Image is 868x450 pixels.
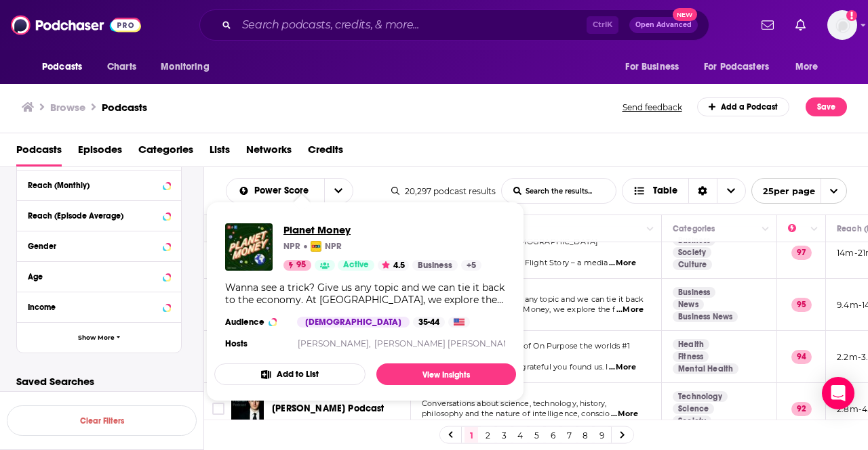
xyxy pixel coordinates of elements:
a: Active [338,260,374,271]
div: Power Score [788,221,807,237]
div: Search podcasts, credits, & more... [199,9,709,41]
a: Science [673,403,714,414]
button: Save [806,97,847,116]
a: Business [412,260,458,271]
button: Open AdvancedNew [629,17,698,33]
a: Charts [98,54,144,80]
button: open menu [751,178,847,204]
img: NPR [311,241,321,252]
span: Logged in as amooers [827,10,857,40]
p: 92 [791,402,812,415]
span: Monitoring [161,58,209,76]
button: 4.5 [378,260,409,271]
button: Add to List [214,363,366,385]
a: Podcasts [16,139,62,166]
a: 8 [578,427,592,443]
a: 9 [595,427,608,443]
a: 1 [465,427,478,443]
span: Podcasts [42,58,82,76]
a: View Insights [376,363,516,385]
p: NPR [325,241,342,252]
a: Business [673,287,715,298]
p: Saved Searches [16,375,182,388]
h3: Audience [225,317,286,328]
div: Reach (Episode Average) [28,211,159,221]
a: Technology [673,391,728,402]
button: Reach (Monthly) [28,176,170,193]
span: Toggle select row [212,403,224,415]
button: Column Actions [642,221,658,238]
p: 94 [791,350,812,363]
a: Credits [308,139,343,166]
span: Categories [138,139,193,166]
button: Clear Filters [7,405,197,436]
button: open menu [226,186,324,196]
a: [PERSON_NAME] [PERSON_NAME], [374,338,521,348]
span: For Business [625,58,679,76]
div: [DEMOGRAPHIC_DATA] [297,317,410,328]
button: open menu [616,54,696,80]
span: 25 per page [752,181,815,202]
button: Column Actions [806,221,823,238]
button: Reach (Episode Average) [28,206,170,223]
a: Health [673,339,709,350]
button: Column Actions [757,221,774,238]
img: Podchaser - Follow, Share and Rate Podcasts [11,12,141,38]
a: News [673,299,704,310]
a: 2 [481,427,494,443]
a: 5 [530,427,543,443]
a: Fitness [673,351,709,362]
button: Income [28,298,170,315]
p: 95 [791,298,812,311]
a: 4 [513,427,527,443]
svg: Add a profile image [846,10,857,21]
span: ...More [611,409,638,420]
div: Age [28,272,159,282]
a: Episodes [78,139,122,166]
span: 95 [296,258,306,272]
span: Health podcast and I’m so grateful you found us. I [422,362,608,372]
span: ...More [609,258,636,269]
div: Categories [673,221,715,237]
a: Culture [673,259,712,270]
button: open menu [151,54,226,80]
span: New [673,8,697,21]
button: open menu [324,179,353,203]
p: NPR [283,241,300,252]
p: 97 [791,246,812,259]
span: I’m [PERSON_NAME] host of On Purpose the worlds #1 Mental [422,341,631,361]
div: Open Intercom Messenger [822,377,854,409]
a: Show notifications dropdown [756,14,779,37]
span: Charts [107,58,136,76]
a: Society [673,247,711,258]
span: For Podcasters [704,58,769,76]
span: author. He’s the founder of Flight Story – a media [422,258,608,267]
button: open menu [695,54,789,80]
span: Wanna see a trick? Give us any topic and we can tie it back [422,294,644,304]
span: Networks [246,139,292,166]
a: NPRNPR [311,241,342,252]
a: Show notifications dropdown [790,14,811,37]
div: Income [28,302,159,312]
a: Business News [673,311,738,322]
span: philosophy and the nature of intelligence, conscio [422,409,610,418]
span: Ctrl K [587,16,618,34]
a: 7 [562,427,576,443]
img: Planet Money [225,223,273,271]
a: Add a Podcast [697,97,790,116]
h1: Podcasts [102,101,147,114]
button: Show profile menu [827,10,857,40]
button: Choose View [622,178,746,204]
span: Table [653,186,677,196]
button: Show More [17,322,181,353]
a: Planet Money [283,223,481,236]
button: Age [28,267,170,284]
a: Lists [210,139,230,166]
a: +5 [461,260,481,271]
